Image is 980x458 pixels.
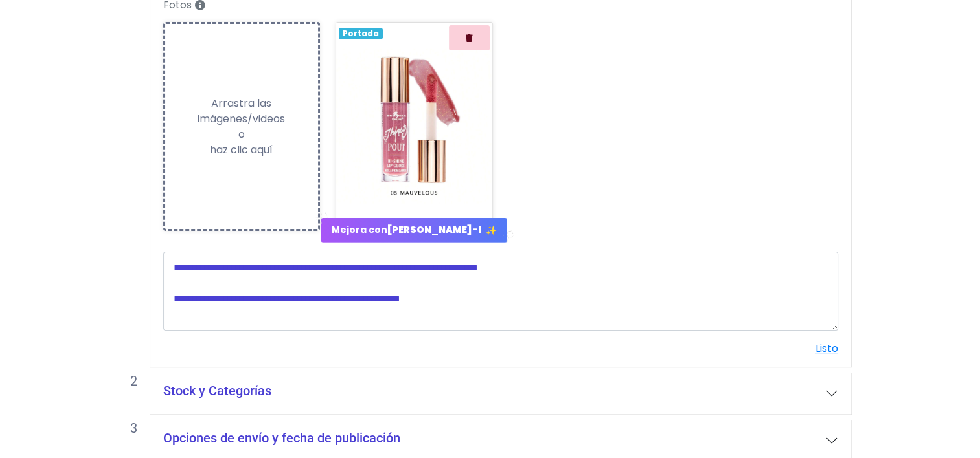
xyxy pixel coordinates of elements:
[486,224,497,237] span: ✨
[449,25,490,50] button: Quitar
[163,383,271,398] h5: Stock y Categorías
[150,373,851,414] button: Stock y Categorías
[321,218,507,243] button: Mejora con[PERSON_NAME]-I ✨
[163,430,400,446] h5: Opciones de envío y fecha de publicación
[815,341,838,356] a: Listo
[165,96,319,158] div: Arrastra las imágenes/videos o haz clic aquí
[336,23,492,230] img: 2Q==
[339,28,383,39] span: Portada
[387,223,481,236] strong: [PERSON_NAME]-I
